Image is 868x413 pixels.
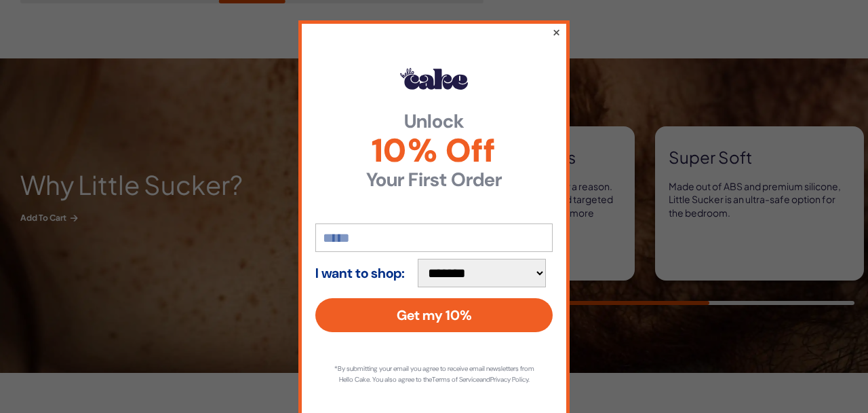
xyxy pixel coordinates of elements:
button: Get my 10% [315,298,553,332]
strong: I want to shop: [315,266,405,281]
a: Privacy Policy [490,375,528,384]
a: Terms of Service [432,375,479,384]
p: *By submitting your email you agree to receive email newsletters from Hello Cake. You also agree ... [329,363,539,385]
strong: Unlock [315,112,553,131]
strong: Your First Order [315,170,553,190]
img: Hello Cake [400,68,468,90]
span: 10% Off [315,134,553,167]
button: × [552,24,561,40]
